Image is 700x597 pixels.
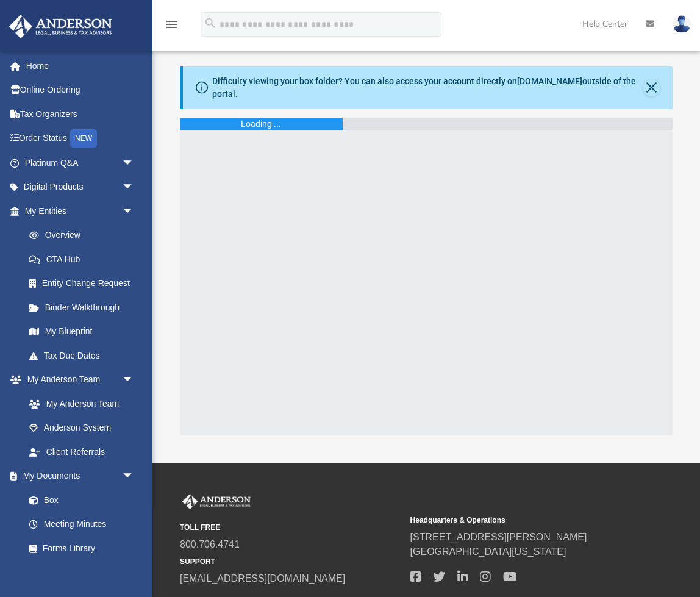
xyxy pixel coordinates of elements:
a: Tax Due Dates [17,343,152,368]
span: arrow_drop_down [122,175,146,200]
a: Forms Library [17,536,140,560]
a: [DOMAIN_NAME] [517,76,582,86]
span: arrow_drop_down [122,151,146,176]
a: Binder Walkthrough [17,295,152,320]
span: arrow_drop_down [122,368,146,393]
a: My Documentsarrow_drop_down [9,464,146,488]
a: [EMAIL_ADDRESS][DOMAIN_NAME] [180,573,345,584]
a: Order StatusNEW [9,126,152,151]
a: Meeting Minutes [17,512,146,537]
a: Tax Organizers [9,102,152,126]
a: Platinum Q&Aarrow_drop_down [9,151,152,175]
img: User Pic [673,15,691,33]
a: Digital Productsarrow_drop_down [9,175,152,199]
small: SUPPORT [180,556,402,567]
small: TOLL FREE [180,522,402,533]
a: 800.706.4741 [180,539,240,549]
div: NEW [70,129,97,148]
a: My Entitiesarrow_drop_down [9,199,152,223]
i: menu [165,17,179,32]
a: My Blueprint [17,320,146,344]
img: Anderson Advisors Platinum Portal [180,494,253,510]
a: My Anderson Team [17,391,140,416]
a: Home [9,54,152,78]
div: Loading ... [241,118,281,130]
img: Anderson Advisors Platinum Portal [5,15,116,38]
a: [GEOGRAPHIC_DATA][US_STATE] [410,546,566,557]
div: Difficulty viewing your box folder? You can also access your account directly on outside of the p... [212,75,643,101]
a: My Anderson Teamarrow_drop_down [9,368,146,392]
a: Box [17,488,140,512]
a: CTA Hub [17,247,152,271]
button: Close [643,79,660,96]
a: Online Ordering [9,78,152,102]
a: Anderson System [17,416,146,440]
a: menu [165,23,179,32]
span: arrow_drop_down [122,464,146,489]
i: search [204,16,217,30]
a: Entity Change Request [17,271,152,296]
small: Headquarters & Operations [410,515,632,526]
span: arrow_drop_down [122,199,146,224]
a: Client Referrals [17,440,146,464]
a: Overview [17,223,152,248]
a: [STREET_ADDRESS][PERSON_NAME] [410,532,587,542]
